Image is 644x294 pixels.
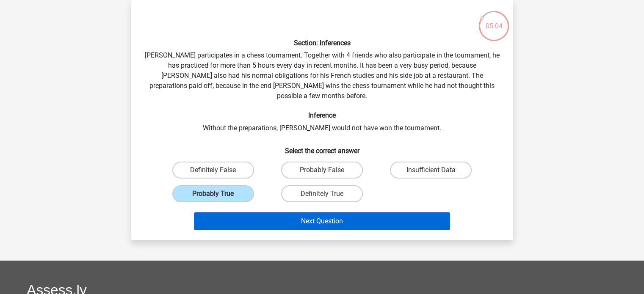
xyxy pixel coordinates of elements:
[172,185,254,202] label: Probably True
[390,162,472,179] label: Insufficient Data
[281,185,363,202] label: Definitely True
[194,212,450,230] button: Next Question
[145,111,500,119] h6: Inference
[281,162,363,179] label: Probably False
[145,140,500,155] h6: Select the correct answer
[135,7,510,234] div: [PERSON_NAME] participates in a chess tournament. Together with 4 friends who also participate in...
[478,10,510,31] div: 05:04
[172,162,254,179] label: Definitely False
[145,39,500,47] h6: Section: Inferences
